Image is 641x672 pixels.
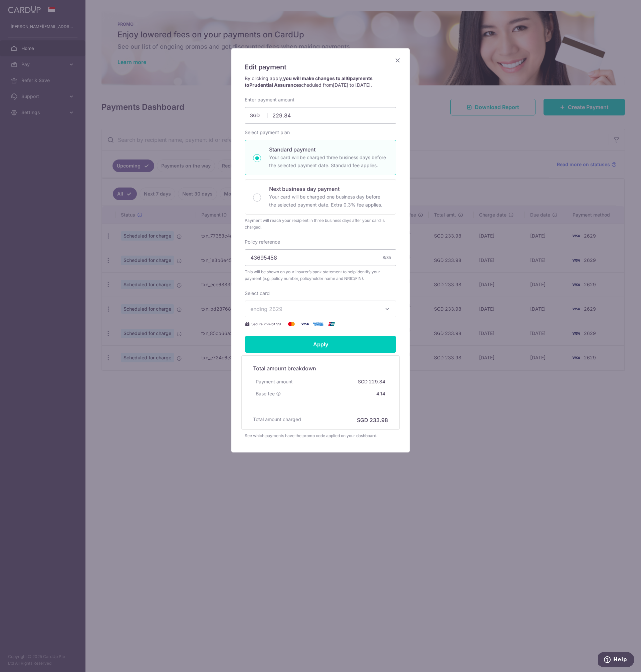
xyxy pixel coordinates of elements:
span: ending 2629 [250,306,282,312]
span: [DATE] to [DATE] [333,82,371,88]
div: 4.14 [374,388,388,400]
div: 8/35 [383,254,391,261]
span: This will be shown on your insurer’s bank statement to help identify your payment (e.g. policy nu... [245,269,396,282]
h5: Total amount breakdown [253,364,388,372]
p: Standard payment [269,145,388,153]
label: Policy reference [245,239,280,245]
span: Prudential Assurance [249,82,299,88]
h5: Edit payment [245,62,396,72]
input: Apply [245,336,396,353]
span: SGD [250,112,267,119]
p: Your card will be charged one business day before the selected payment date. Extra 0.3% fee applies. [269,193,388,209]
p: By clicking apply, scheduled from . [245,75,396,88]
div: Payment will reach your recipient in three business days after your card is charged. [245,217,396,231]
h6: Total amount charged [253,416,301,423]
div: Payment amount [253,376,295,388]
button: Close [394,56,402,64]
button: ending 2629 [245,301,396,317]
input: 0.00 [245,107,396,124]
img: Visa [298,320,311,328]
span: Base fee [256,390,275,397]
span: 6 [347,75,350,81]
strong: you will make changes to all payments to [245,75,373,88]
label: Select payment plan [245,129,290,136]
p: Next business day payment [269,185,388,193]
iframe: Opens a widget where you can find more information [598,652,634,669]
label: Select card [245,290,270,297]
img: Mastercard [285,320,298,328]
img: UnionPay [325,320,338,328]
span: Secure 256-bit SSL [251,321,282,327]
div: SGD 229.84 [355,376,388,388]
p: Your card will be charged three business days before the selected payment date. Standard fee appl... [269,153,388,170]
img: American Express [311,320,325,328]
h6: SGD 233.98 [357,416,388,424]
div: See which payments have the promo code applied on your dashboard. [245,432,396,439]
label: Enter payment amount [245,96,294,103]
